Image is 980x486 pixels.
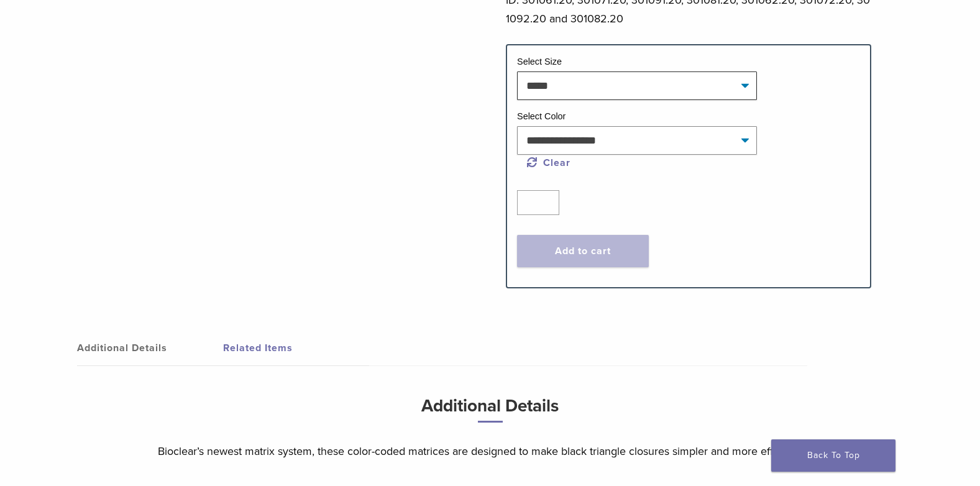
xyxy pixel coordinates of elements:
label: Select Size [517,57,562,66]
a: Additional Details [77,331,223,365]
p: Bioclear’s newest matrix system, these color-coded matrices are designed to make black triangle c... [158,442,823,461]
a: Clear [527,157,570,169]
a: Back To Top [771,439,895,472]
label: Select Color [517,111,566,121]
button: Add to cart [517,235,649,267]
a: Related Items [223,331,369,365]
h3: Additional Details [158,391,823,433]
